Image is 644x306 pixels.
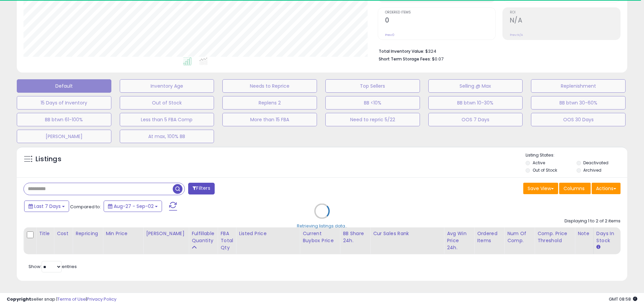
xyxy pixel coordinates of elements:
button: BB btwn 61-100% [17,113,111,126]
span: Ordered Items [385,11,495,14]
button: Replens 2 [222,96,317,110]
button: Out of Stock [120,96,214,110]
span: ROI [510,11,620,14]
button: More than 15 FBA [222,113,317,126]
button: Default [17,79,111,93]
li: $324 [379,47,615,55]
a: Privacy Policy [87,296,116,302]
button: Top Sellers [325,79,420,93]
h2: N/A [510,16,620,26]
button: Replenishment [531,79,626,93]
b: Total Inventory Value: [379,48,424,54]
small: Prev: N/A [510,33,523,37]
span: 2025-09-10 08:58 GMT [609,296,637,302]
button: At max, 100% BB [120,130,214,143]
button: 15 Days of Inventory [17,96,111,110]
small: Prev: 0 [385,33,394,37]
h2: 0 [385,16,495,26]
button: BB btwn 30-60% [531,96,626,110]
span: $0.07 [432,56,443,62]
button: Selling @ Max [428,79,523,93]
a: Terms of Use [57,296,86,302]
button: OOS 7 Days [428,113,523,126]
button: [PERSON_NAME] [17,130,111,143]
button: Need to repric 5/22 [325,113,420,126]
div: seller snap | | [7,296,116,303]
button: Less than 5 FBA Comp [120,113,214,126]
strong: Copyright [7,296,31,302]
button: Needs to Reprice [222,79,317,93]
div: Retrieving listings data.. [297,223,347,229]
button: BB btwn 10-30% [428,96,523,110]
button: OOS 30 Days [531,113,626,126]
button: Inventory Age [120,79,214,93]
b: Short Term Storage Fees: [379,56,431,62]
button: BB <10% [325,96,420,110]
